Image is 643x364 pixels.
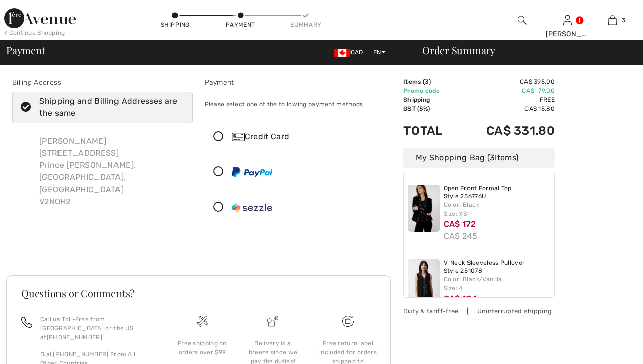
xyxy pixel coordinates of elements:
[373,49,386,56] span: EN
[403,86,458,95] td: Promo code
[205,77,385,88] div: Payment
[232,131,378,143] div: Credit Card
[334,49,350,57] img: Canadian Dollar
[4,8,76,28] img: 1ère Avenue
[21,288,376,298] h3: Questions or Comments?
[267,316,278,327] img: Delivery is a breeze since we pay the duties!
[205,92,385,117] div: Please select one of the following payment methods
[232,167,272,177] img: PayPal
[444,275,551,293] div: Color: Black/Vanilla Size: 4
[444,219,476,229] span: CA$ 172
[39,95,177,119] div: Shipping and Billing Addresses are the same
[4,28,65,37] div: < Continue Shopping
[6,45,45,55] span: Payment
[232,133,245,141] img: Credit Card
[408,185,440,232] img: Open Front Formal Top Style 256776U
[518,14,527,26] img: search the website
[444,185,551,200] a: Open Front Formal Top Style 256776U
[608,14,617,26] img: My Bag
[334,49,367,56] span: CAD
[403,113,458,148] td: Total
[160,20,190,29] div: Shipping
[232,203,272,213] img: Sezzle
[225,20,256,29] div: Payment
[403,104,458,113] td: GST (5%)
[31,127,193,216] div: [PERSON_NAME] [STREET_ADDRESS] Prince [PERSON_NAME], [GEOGRAPHIC_DATA], [GEOGRAPHIC_DATA] V2N0H2
[454,76,643,364] iframe: Find more information here
[622,16,625,25] span: 3
[403,306,555,316] div: Duty & tariff-free | Uninterrupted shipping
[444,200,551,218] div: Color: Black Size: XS
[47,334,102,341] a: [PHONE_NUMBER]
[21,317,32,328] img: call
[342,316,354,327] img: Free shipping on orders over $99
[444,259,551,275] a: V-Neck Sleeveless Pullover Style 251078
[403,148,555,168] div: My Shopping Bag ( Items)
[563,15,572,25] a: Sign In
[290,20,321,29] div: Summary
[197,316,208,327] img: Free shipping on orders over $99
[175,339,229,357] div: Free shipping on orders over $99
[408,259,440,307] img: V-Neck Sleeveless Pullover Style 251078
[40,315,155,342] p: Call us Toll-Free from [GEOGRAPHIC_DATA] or the US at
[12,77,193,88] div: Billing Address
[425,78,429,85] span: 3
[410,45,637,55] div: Order Summary
[403,77,458,86] td: Items ( )
[444,294,477,304] span: CA$ 104
[591,14,634,26] a: 3
[563,14,572,26] img: My Info
[444,231,478,241] s: CA$ 245
[403,95,458,104] td: Shipping
[546,29,590,39] div: [PERSON_NAME]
